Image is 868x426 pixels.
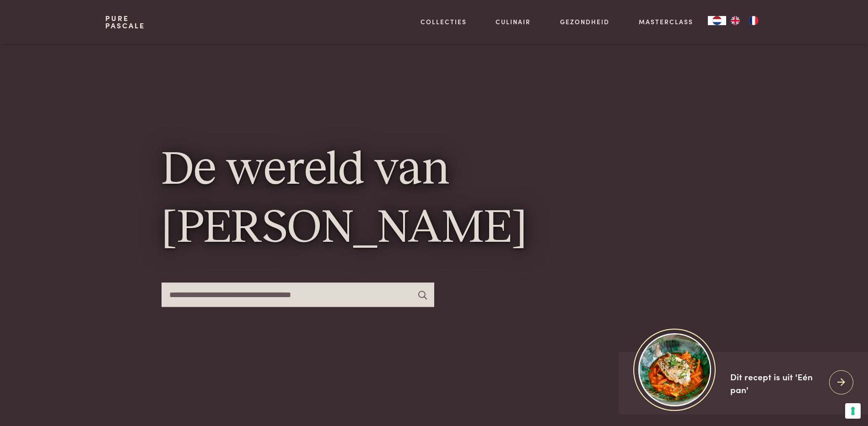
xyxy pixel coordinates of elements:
[496,17,531,27] a: Culinair
[744,16,763,25] a: FR
[708,16,726,25] div: Language
[730,370,822,396] div: Dit recept is uit 'Eén pan'
[162,142,707,258] h1: De wereld van [PERSON_NAME]
[619,352,868,415] a: https://admin.purepascale.com/wp-content/uploads/2025/08/home_recept_link.jpg Dit recept is uit '...
[708,16,763,25] aside: Language selected: Nederlands
[639,17,693,27] a: Masterclass
[708,16,726,25] a: NL
[845,403,861,419] button: Uw voorkeuren voor toestemming voor trackingtechnologieën
[105,15,145,29] a: PurePascale
[638,333,711,406] img: https://admin.purepascale.com/wp-content/uploads/2025/08/home_recept_link.jpg
[726,16,744,25] a: EN
[560,17,609,27] a: Gezondheid
[421,17,467,27] a: Collecties
[726,16,763,25] ul: Language list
